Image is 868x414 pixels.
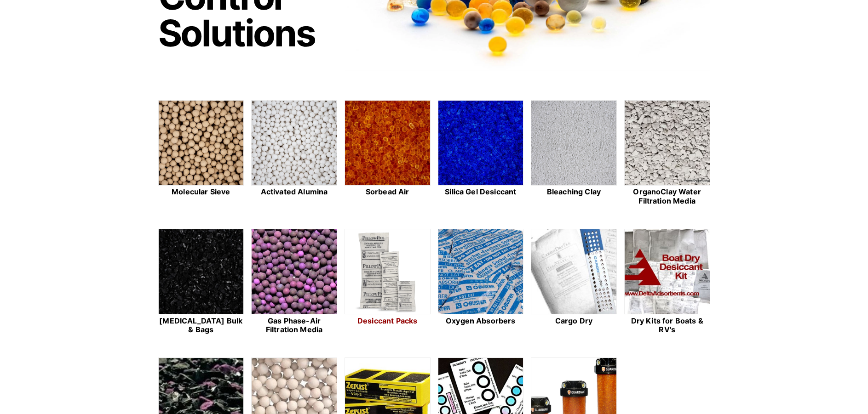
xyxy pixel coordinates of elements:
[158,229,244,335] a: [MEDICAL_DATA] Bulk & Bags
[624,187,710,205] h2: OrganoClay Water Filtration Media
[531,229,617,335] a: Cargo Dry
[251,100,337,207] a: Activated Alumina
[438,100,524,207] a: Silica Gel Desiccant
[345,187,431,196] h2: Sorbead Air
[251,317,337,334] h2: Gas Phase-Air Filtration Media
[158,100,244,207] a: Molecular Sieve
[345,317,431,325] h2: Desiccant Packs
[345,100,431,207] a: Sorbead Air
[158,317,244,334] h2: [MEDICAL_DATA] Bulk & Bags
[438,317,524,325] h2: Oxygen Absorbers
[438,229,524,335] a: Oxygen Absorbers
[531,317,617,325] h2: Cargo Dry
[531,187,617,196] h2: Bleaching Clay
[251,229,337,335] a: Gas Phase-Air Filtration Media
[624,317,710,334] h2: Dry Kits for Boats & RV's
[438,187,524,196] h2: Silica Gel Desiccant
[531,100,617,207] a: Bleaching Clay
[345,229,431,335] a: Desiccant Packs
[158,187,244,196] h2: Molecular Sieve
[251,187,337,196] h2: Activated Alumina
[624,229,710,335] a: Dry Kits for Boats & RV's
[624,100,710,207] a: OrganoClay Water Filtration Media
